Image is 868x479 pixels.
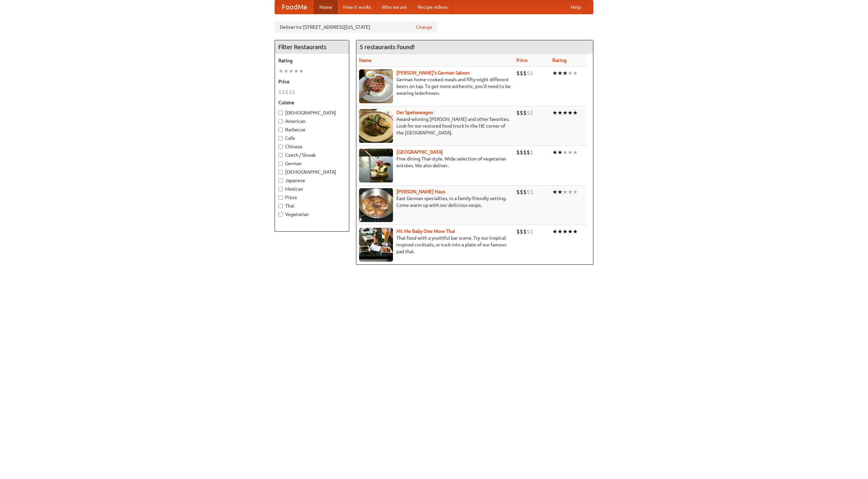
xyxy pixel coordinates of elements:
a: Change [416,24,432,30]
li: $ [527,228,530,235]
h4: Filter Restaurants [275,40,349,54]
label: Pizza [278,194,346,201]
a: Der Speisewagen [396,110,433,115]
a: Help [565,0,586,14]
li: $ [292,88,295,96]
li: ★ [568,188,573,196]
img: kohlhaus.jpg [359,188,393,222]
li: ★ [557,149,563,156]
li: $ [520,109,523,116]
label: Thai [278,202,346,209]
li: $ [523,109,527,116]
li: $ [523,69,527,77]
input: Japanese [278,178,283,183]
input: Pizza [278,195,283,200]
a: Hit Me Baby One More Thai [396,228,455,234]
div: Deliver to: [STREET_ADDRESS][US_STATE] [275,21,437,33]
a: Who we are [376,0,412,14]
li: $ [527,69,530,77]
input: [DEMOGRAPHIC_DATA] [278,170,283,174]
a: How it works [338,0,376,14]
label: Czech / Slovak [278,152,346,158]
label: [DEMOGRAPHIC_DATA] [278,109,346,116]
li: ★ [557,109,563,116]
label: Chinese [278,143,346,150]
input: Mexican [278,187,283,191]
li: ★ [278,67,283,75]
li: $ [516,149,520,156]
li: $ [282,88,285,96]
li: ★ [283,67,289,75]
li: ★ [563,69,568,77]
li: $ [527,109,530,116]
label: Barbecue [278,126,346,133]
label: Cafe [278,135,346,141]
input: Czech / Slovak [278,153,283,157]
h5: Rating [278,57,346,64]
li: ★ [552,188,557,196]
li: $ [278,88,282,96]
li: ★ [552,149,557,156]
label: Mexican [278,186,346,192]
a: [GEOGRAPHIC_DATA] [396,149,443,155]
li: ★ [299,67,304,75]
a: FoodMe [275,0,314,14]
img: esthers.jpg [359,69,393,103]
a: [PERSON_NAME]'s German Saloon [396,70,470,75]
a: Rating [552,58,567,63]
li: ★ [568,228,573,235]
li: ★ [573,228,578,235]
li: $ [530,69,533,77]
li: $ [516,69,520,77]
li: $ [516,109,520,116]
img: satay.jpg [359,149,393,182]
li: $ [523,188,527,196]
li: $ [530,188,533,196]
li: $ [520,188,523,196]
a: Home [314,0,338,14]
img: speisewagen.jpg [359,109,393,143]
p: East German specialties, in a family-friendly setting. Come warm up with our delicious soups. [359,195,511,209]
input: German [278,161,283,166]
input: Thai [278,204,283,208]
h5: Price [278,78,346,85]
li: ★ [573,149,578,156]
p: Thai food with a youthful bar scene. Try our tropical inspired cocktails, or tuck into a plate of... [359,235,511,255]
li: ★ [552,109,557,116]
li: ★ [573,69,578,77]
p: German home-cooked meals and fifty-eight different beers on tap. To get more authentic, you'd nee... [359,76,511,96]
li: ★ [552,69,557,77]
li: $ [516,228,520,235]
li: ★ [568,149,573,156]
li: $ [523,149,527,156]
li: ★ [573,109,578,116]
li: ★ [552,228,557,235]
li: ★ [289,67,294,75]
li: ★ [568,69,573,77]
li: $ [289,88,292,96]
a: Price [516,58,528,63]
h5: Cuisine [278,99,346,106]
a: [PERSON_NAME] Haus [396,189,445,194]
li: ★ [557,228,563,235]
li: $ [520,228,523,235]
a: Name [359,58,372,63]
label: German [278,160,346,167]
p: Fine dining Thai-style. Wide selection of vegetarian entrées. We also deliver. [359,155,511,169]
li: ★ [568,109,573,116]
a: Recipe videos [412,0,453,14]
li: $ [516,188,520,196]
input: Chinese [278,145,283,149]
li: $ [527,188,530,196]
li: $ [530,228,533,235]
label: [DEMOGRAPHIC_DATA] [278,169,346,175]
label: American [278,118,346,125]
li: ★ [573,188,578,196]
li: $ [520,69,523,77]
p: Award-winning [PERSON_NAME] and other favorites. Look for our restored food truck in the NE corne... [359,116,511,136]
li: $ [530,149,533,156]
